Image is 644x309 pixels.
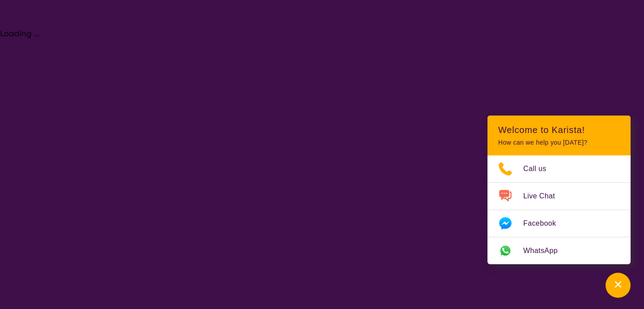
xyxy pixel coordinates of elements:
span: Live Chat [523,189,566,203]
span: WhatsApp [523,244,568,257]
button: Channel Menu [606,273,631,298]
h2: Welcome to Karista! [498,124,620,135]
p: How can we help you [DATE]? [498,139,620,146]
a: Web link opens in a new tab. [487,237,631,264]
span: Facebook [523,217,567,230]
ul: Choose channel [487,155,631,264]
span: Call us [523,162,557,176]
div: Channel Menu [487,116,631,264]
